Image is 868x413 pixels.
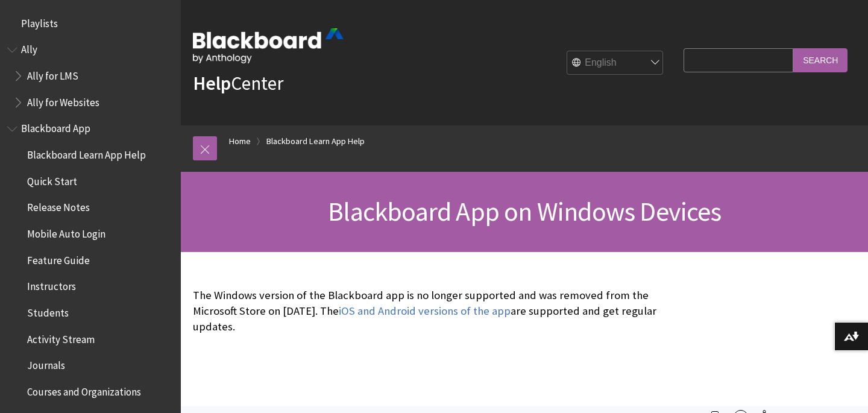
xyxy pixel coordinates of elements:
[27,171,77,188] span: Quick Start
[27,250,90,266] span: Feature Guide
[193,28,344,63] img: Blackboard by Anthology
[27,66,78,82] span: Ally for LMS
[27,224,105,240] span: Mobile Auto Login
[21,40,37,56] span: Ally
[229,134,251,149] a: Home
[193,288,678,335] p: The Windows version of the Blackboard app is no longer supported and was removed from the Microso...
[7,13,174,34] nav: Book outline for Playlists
[21,13,58,30] span: Playlists
[193,71,231,95] strong: Help
[193,71,283,95] a: HelpCenter
[21,119,90,135] span: Blackboard App
[27,329,95,345] span: Activity Stream
[7,40,174,113] nav: Book outline for Anthology Ally Help
[793,48,848,72] input: Search
[266,134,365,149] a: Blackboard Learn App Help
[339,304,511,318] a: iOS and Android versions of the app
[27,198,90,214] span: Release Notes
[27,382,141,398] span: Courses and Organizations
[27,145,146,161] span: Blackboard Learn App Help
[27,303,69,319] span: Students
[567,51,664,75] select: Site Language Selector
[328,195,721,228] span: Blackboard App on Windows Devices
[27,356,65,372] span: Journals
[27,277,76,293] span: Instructors
[27,92,99,109] span: Ally for Websites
